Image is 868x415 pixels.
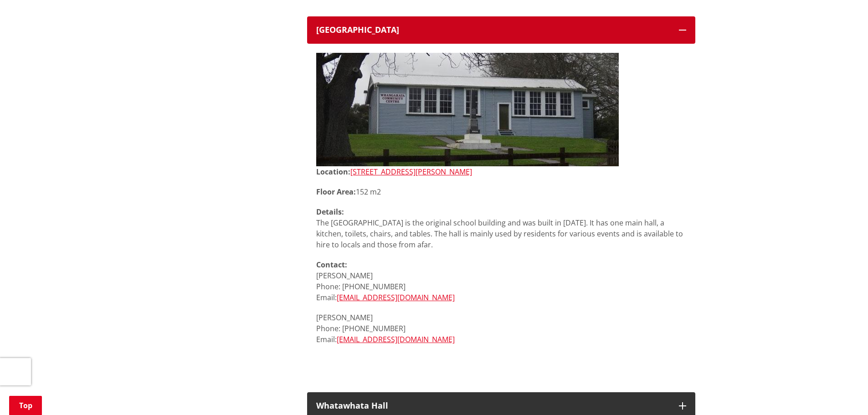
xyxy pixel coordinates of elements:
p: The [GEOGRAPHIC_DATA] is the original school building and was built in [DATE]. It has one main ha... [316,206,686,250]
strong: Location: [316,167,350,177]
a: [STREET_ADDRESS][PERSON_NAME] [350,167,472,177]
img: Whangarata-Community-Hall-2 [316,53,619,166]
strong: Floor Area: [316,187,356,197]
strong: Details: [316,207,344,217]
iframe: Messenger Launcher [826,377,859,410]
strong: Contact: [316,260,347,270]
a: [EMAIL_ADDRESS][DOMAIN_NAME] [337,334,455,344]
a: [EMAIL_ADDRESS][DOMAIN_NAME] [337,292,455,302]
p: [PERSON_NAME] Phone: [PHONE_NUMBER] Email: [316,259,686,303]
div: Whatawhata Hall [316,401,670,410]
h3: [GEOGRAPHIC_DATA] [316,26,670,35]
a: Top [9,396,42,415]
p: 152 m2 [316,186,686,197]
button: [GEOGRAPHIC_DATA] [307,16,695,44]
p: [PERSON_NAME] Phone: [PHONE_NUMBER] Email: [316,312,686,345]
